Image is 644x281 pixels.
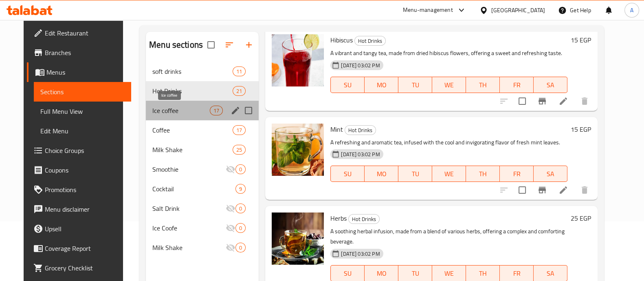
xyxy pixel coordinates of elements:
[233,86,246,96] div: items
[469,168,497,180] span: TH
[40,87,125,97] span: Sections
[500,77,534,93] button: FR
[272,124,324,176] img: Mint
[45,224,125,234] span: Upsell
[575,180,594,200] button: delete
[236,224,245,232] span: 0
[235,204,246,213] div: items
[466,166,500,182] button: TH
[27,199,131,219] a: Menu disclaimer
[146,101,259,120] div: Ice coffee17edit
[235,164,246,174] div: items
[45,185,125,195] span: Promotions
[469,79,497,91] span: TH
[45,165,125,175] span: Coupons
[152,184,235,194] span: Cocktail
[235,243,246,252] div: items
[365,77,398,93] button: MO
[152,223,226,233] span: Ice Coofe
[537,268,564,279] span: SA
[152,164,226,174] span: Smoothie
[432,166,466,182] button: WE
[233,68,245,75] span: 11
[233,146,245,154] span: 25
[558,185,568,195] a: Edit menu item
[537,168,564,180] span: SA
[368,168,395,180] span: MO
[27,23,131,43] a: Edit Restaurant
[503,268,530,279] span: FR
[146,58,259,261] nav: Menu sections
[330,166,365,182] button: SU
[571,212,591,224] h6: 25 EGP
[233,125,246,135] div: items
[334,168,361,180] span: SU
[146,120,259,140] div: Coffee17
[338,62,383,69] span: [DATE] 03:02 PM
[334,268,361,279] span: SU
[435,268,463,279] span: WE
[226,243,235,252] svg: Inactive section
[152,125,233,135] div: Coffee
[152,243,226,252] div: Milk Shake
[435,168,463,180] span: WE
[558,96,568,106] a: Edit menu item
[330,137,567,148] p: A refreshing and aromatic tea, infused with the cool and invigorating flavor of fresh mint leaves.
[45,28,125,38] span: Edit Restaurant
[398,166,432,182] button: TU
[27,180,131,199] a: Promotions
[402,268,429,279] span: TU
[229,104,242,117] button: edit
[537,79,564,91] span: SA
[233,145,246,155] div: items
[27,258,131,278] a: Grocery Checklist
[272,212,324,265] img: Herbs
[534,166,567,182] button: SA
[330,48,567,58] p: A vibrant and tangy tea, made from dried hibiscus flowers, offering a sweet and refreshing taste.
[368,79,395,91] span: MO
[152,204,226,213] div: Salt Drink
[40,106,125,116] span: Full Menu View
[233,66,246,76] div: items
[355,36,385,46] span: Hot Drinks
[146,238,259,257] div: Milk Shake0
[630,6,633,15] span: A
[27,43,131,62] a: Branches
[210,106,223,115] div: items
[575,91,594,111] button: delete
[330,212,347,224] span: Herbs
[210,107,222,115] span: 17
[330,226,567,247] p: A soothing herbal infusion, made from a blend of various herbs, offering a complex and comforting...
[45,204,125,214] span: Menu disclaimer
[146,179,259,199] div: Cocktail9
[146,62,259,81] div: soft drinks11
[469,268,497,279] span: TH
[402,168,429,180] span: TU
[149,39,203,51] h2: Menu sections
[27,239,131,258] a: Coverage Report
[202,36,220,53] span: Select all sections
[368,268,395,279] span: MO
[27,62,131,82] a: Menus
[236,166,245,173] span: 0
[503,79,530,91] span: FR
[435,79,463,91] span: WE
[27,219,131,239] a: Upsell
[338,150,383,158] span: [DATE] 03:02 PM
[45,146,125,155] span: Choice Groups
[432,77,466,93] button: WE
[152,66,233,76] div: soft drinks
[152,145,233,155] div: Milk Shake
[146,218,259,238] div: Ice Coofe0
[354,36,386,46] div: Hot Drinks
[345,125,376,135] div: Hot Drinks
[403,5,453,15] div: Menu-management
[146,159,259,179] div: Smoothie0
[402,79,429,91] span: TU
[236,244,245,252] span: 0
[45,48,125,58] span: Branches
[233,126,245,134] span: 17
[514,181,531,199] span: Select to update
[330,123,343,135] span: Mint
